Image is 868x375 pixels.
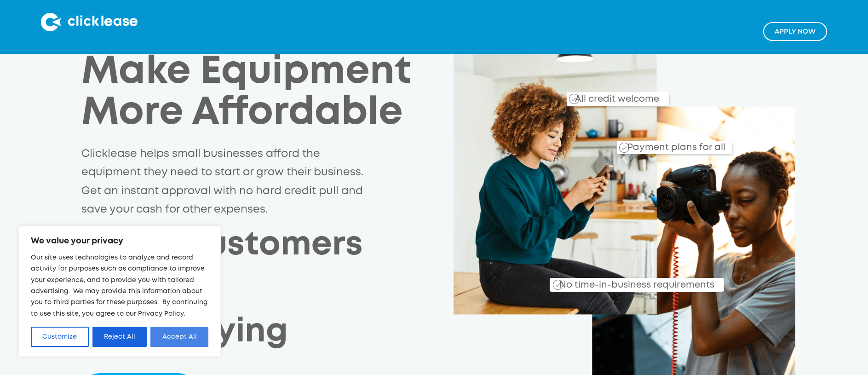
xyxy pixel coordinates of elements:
[624,135,725,154] div: Payment plans for all
[539,87,669,106] div: All credit welcome
[150,327,208,347] button: Accept All
[81,11,428,134] h1: Payment Plans Make Equipment More Affordable
[31,255,207,317] span: Our site uses technologies to analyze and record activity for purposes such as compliance to impr...
[553,280,563,290] img: Checkmark_callout
[41,13,138,31] img: Clicklease logo
[763,22,827,41] a: Apply NOw
[31,327,89,347] button: Customize
[81,224,453,355] h2: What Customers Have Been Saying
[92,327,147,347] button: Reject All
[619,143,629,153] img: Checkmark_callout
[506,269,724,292] div: No time-in-business requirements
[31,236,208,247] p: We value your privacy
[18,226,221,357] div: We value your privacy
[81,145,368,219] p: Clicklease helps small businesses afford the equipment they need to start or grow their business....
[569,94,579,104] img: Checkmark_callout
